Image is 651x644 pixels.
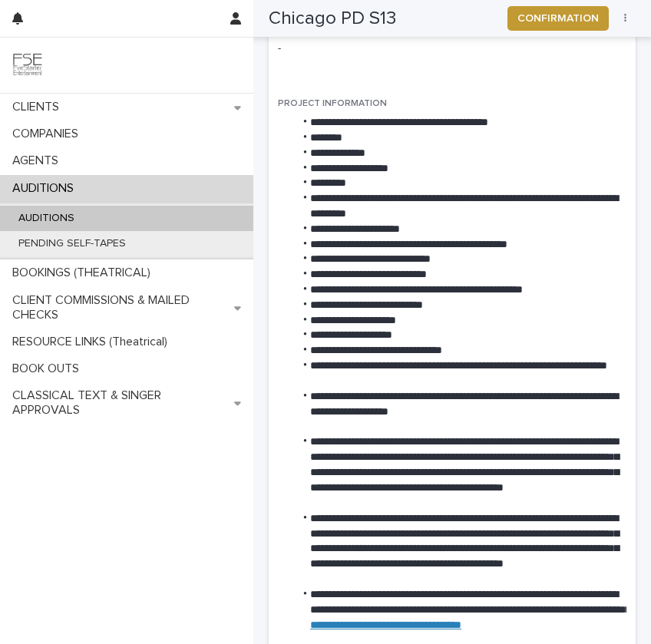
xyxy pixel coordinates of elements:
[6,388,234,418] p: CLASSICAL TEXT & SINGER APPROVALS
[6,362,91,376] p: BOOK OUTS
[517,11,599,26] span: CONFIRMATION
[6,212,87,225] p: AUDITIONS
[12,50,43,81] img: 9JgRvJ3ETPGCJDhvPVA5
[278,99,387,108] span: PROJECT INFORMATION
[507,6,609,31] button: CONFIRMATION
[6,237,138,250] p: PENDING SELF-TAPES
[269,8,396,30] h2: Chicago PD S13
[278,41,626,57] p: -
[6,335,180,349] p: RESOURCE LINKS (Theatrical)
[6,266,163,280] p: BOOKINGS (THEATRICAL)
[6,293,234,322] p: CLIENT COMMISSIONS & MAILED CHECKS
[6,100,71,114] p: CLIENTS
[6,154,71,168] p: AGENTS
[6,127,91,141] p: COMPANIES
[6,181,86,196] p: AUDITIONS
